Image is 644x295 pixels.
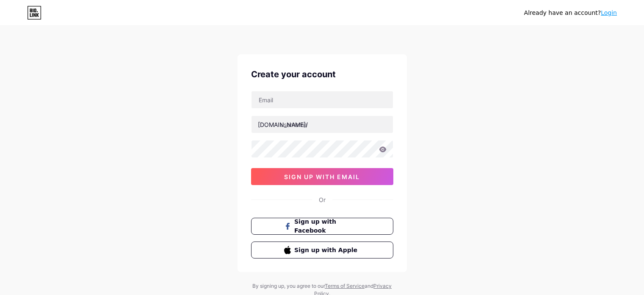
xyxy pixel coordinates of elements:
a: Login [601,9,617,16]
a: Terms of Service [325,283,365,289]
div: Or [319,195,326,204]
span: sign up with email [284,173,360,180]
button: sign up with email [251,168,393,185]
span: Sign up with Facebook [294,217,360,235]
input: username [252,116,393,133]
span: Sign up with Apple [294,246,360,255]
button: Sign up with Facebook [251,218,393,235]
div: Create your account [251,68,393,81]
button: Sign up with Apple [251,242,393,258]
div: Already have an account? [524,8,617,17]
div: [DOMAIN_NAME]/ [258,120,308,129]
input: Email [252,91,393,108]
